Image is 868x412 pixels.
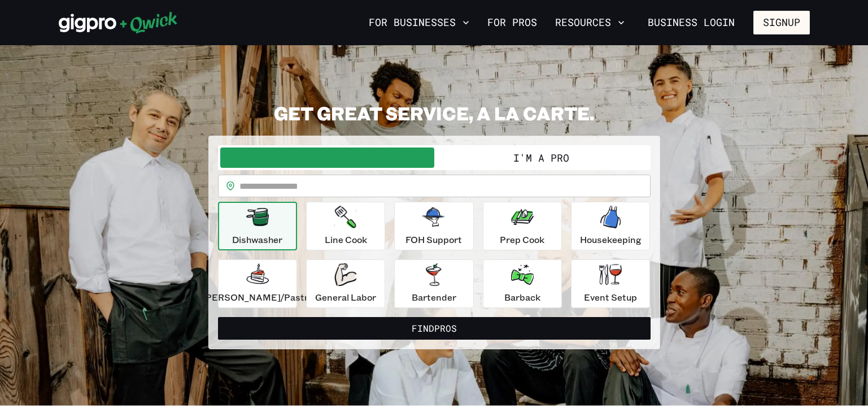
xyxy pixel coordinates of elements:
[306,259,385,308] button: General Labor
[218,259,297,308] button: [PERSON_NAME]/Pastry
[218,202,297,250] button: Dishwasher
[638,11,744,34] a: Business Login
[483,13,542,32] a: For Pros
[412,290,456,304] p: Bartender
[364,13,474,32] button: For Businesses
[580,233,642,246] p: Housekeeping
[325,233,367,246] p: Line Cook
[504,290,540,304] p: Barback
[483,259,562,308] button: Barback
[500,233,544,246] p: Prep Cook
[202,290,313,304] p: [PERSON_NAME]/Pastry
[753,11,810,34] button: Signup
[394,259,473,308] button: Bartender
[405,233,462,246] p: FOH Support
[551,13,629,32] button: Resources
[315,290,376,304] p: General Labor
[434,148,648,168] button: I'm a Pro
[208,102,660,124] h2: GET GREAT SERVICE, A LA CARTE.
[220,148,434,168] button: I'm a Business
[571,259,650,308] button: Event Setup
[483,202,562,250] button: Prep Cook
[584,290,637,304] p: Event Setup
[394,202,473,250] button: FOH Support
[571,202,650,250] button: Housekeeping
[218,317,651,340] button: FindPros
[306,202,385,250] button: Line Cook
[232,233,282,246] p: Dishwasher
